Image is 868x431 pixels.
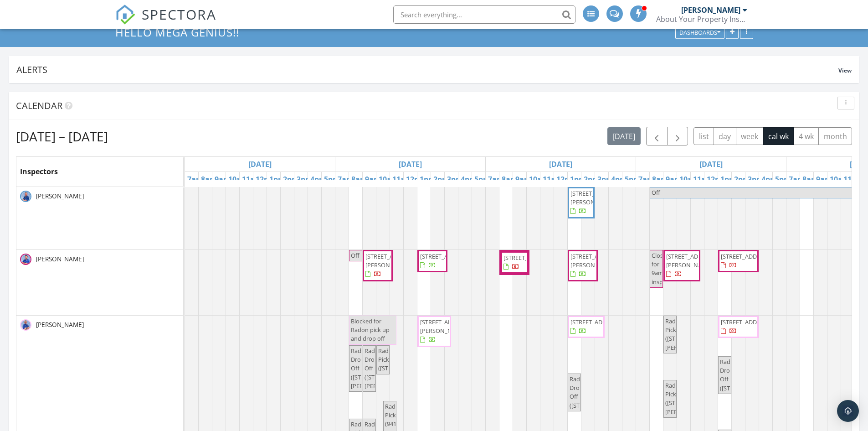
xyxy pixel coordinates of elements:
[675,26,724,39] button: Dashboards
[253,172,278,187] a: 12pm
[363,172,383,187] a: 9am
[827,172,852,187] a: 10am
[693,127,714,145] button: list
[838,67,852,74] span: View
[390,172,415,187] a: 11am
[20,166,58,177] span: Inspectors
[513,172,534,187] a: 9am
[667,127,688,145] button: Next
[378,347,433,372] span: Radon Pickup ([STREET_ADDRESS])
[666,252,717,269] span: [STREET_ADDRESS][PERSON_NAME]
[294,172,315,187] a: 3pm
[570,318,621,326] span: [STREET_ADDRESS]
[570,375,624,410] span: Radon Drop Off ([STREET_ADDRESS])
[841,172,866,187] a: 11am
[365,347,417,390] span: Radon Drop Off ([STREET_ADDRESS][PERSON_NAME])
[656,15,747,24] div: About Your Property Inspection, Inc.
[714,127,736,145] button: day
[240,172,264,187] a: 11am
[349,172,370,187] a: 8am
[759,172,780,187] a: 4pm
[650,172,670,187] a: 8am
[570,252,621,269] span: [STREET_ADDRESS][PERSON_NAME]
[431,172,452,187] a: 2pm
[351,347,404,390] span: Radon Drop Off ([STREET_ADDRESS][PERSON_NAME])
[20,191,31,202] img: dave_blue_1_.png
[793,127,819,145] button: 4 wk
[595,172,616,187] a: 3pm
[20,254,31,265] img: jake_blue.png
[499,172,520,187] a: 8am
[721,318,772,326] span: [STREET_ADDRESS]
[445,172,465,187] a: 3pm
[818,127,852,145] button: month
[420,318,471,335] span: [STREET_ADDRESS][PERSON_NAME]
[322,172,342,187] a: 5pm
[773,172,793,187] a: 5pm
[351,317,390,343] span: Blocked for Radon pick up and drop off
[351,251,360,260] span: Off
[652,188,660,197] span: Off
[568,172,588,187] a: 1pm
[503,254,555,262] span: [STREET_ADDRESS]
[420,252,471,260] span: [STREET_ADDRESS]
[308,172,329,187] a: 4pm
[691,172,715,187] a: 11am
[636,172,657,187] a: 7am
[547,157,575,171] a: Go to September 30, 2025
[814,172,834,187] a: 9am
[472,172,493,187] a: 5pm
[609,172,629,187] a: 4pm
[115,12,216,31] a: SPECTORA
[16,99,62,112] span: Calendar
[745,172,766,187] a: 3pm
[736,127,764,145] button: week
[246,157,274,171] a: Go to September 28, 2025
[281,172,301,187] a: 2pm
[721,252,772,260] span: [STREET_ADDRESS]
[16,127,108,145] h2: [DATE] – [DATE]
[720,358,775,392] span: Radon Drop Off ([STREET_ADDRESS])
[663,172,684,187] a: 9am
[646,127,668,145] button: Previous
[665,317,718,352] span: Radon Pickup ([STREET_ADDRESS][PERSON_NAME])
[732,172,752,187] a: 2pm
[393,5,575,24] input: Search everything...
[681,5,740,15] div: [PERSON_NAME]
[267,172,288,187] a: 1pm
[763,127,794,145] button: cal wk
[486,172,506,187] a: 7am
[142,5,216,24] span: SPECTORA
[365,252,416,269] span: [STREET_ADDRESS][PERSON_NAME]
[800,172,821,187] a: 8am
[458,172,479,187] a: 4pm
[677,172,702,187] a: 10am
[607,127,641,145] button: [DATE]
[622,172,643,187] a: 5pm
[704,172,729,187] a: 12pm
[16,63,838,76] div: Alerts
[697,157,725,171] a: Go to October 1, 2025
[226,172,251,187] a: 10am
[527,172,551,187] a: 10am
[185,172,205,187] a: 7am
[554,172,579,187] a: 12pm
[652,251,680,286] span: Closed for 9am inspection
[115,5,135,25] img: The Best Home Inspection Software - Spectora
[540,172,565,187] a: 11am
[376,172,401,187] a: 10am
[417,172,438,187] a: 1pm
[20,319,31,331] img: jim_blue_1.png
[212,172,233,187] a: 9am
[718,172,739,187] a: 1pm
[335,172,356,187] a: 7am
[570,189,621,206] span: [STREET_ADDRESS][PERSON_NAME]
[786,172,807,187] a: 7am
[665,381,718,416] span: Radon Pickup ([STREET_ADDRESS][PERSON_NAME])
[581,172,602,187] a: 2pm
[34,254,86,264] span: [PERSON_NAME]
[404,172,428,187] a: 12pm
[679,30,720,36] div: Dashboards
[837,400,859,422] div: Open Intercom Messenger
[34,320,86,329] span: [PERSON_NAME]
